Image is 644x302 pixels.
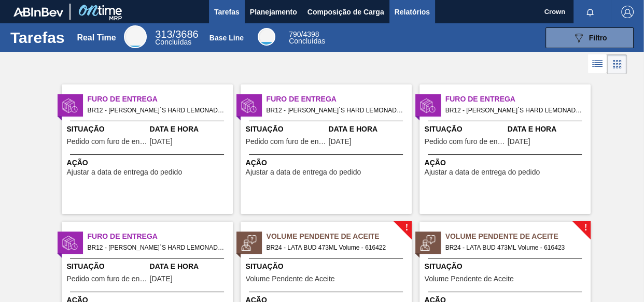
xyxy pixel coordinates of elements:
[246,138,326,146] span: Pedido com furo de entrega
[150,124,230,135] span: Data e Hora
[607,54,627,74] div: Visão em Cards
[88,242,225,253] span: BR12 - LATA MIKE´S HARD LEMONADE 350ML SLEEK Pedido - 829324
[405,224,408,232] span: !
[62,235,78,251] img: status
[425,275,514,283] span: Volume Pendente de Aceite
[88,231,233,242] span: Furo de Entrega
[155,28,172,40] span: 313
[67,157,230,168] span: Ação
[67,138,147,146] span: Pedido com furo de entrega
[77,33,116,42] div: Real Time
[425,157,588,168] span: Ação
[67,275,147,283] span: Pedido com furo de entrega
[124,25,147,48] div: Real Time
[246,275,335,283] span: Volume Pendente de Aceite
[395,6,430,18] span: Relatórios
[88,94,233,105] span: Furo de Entrega
[150,275,173,283] span: 20/08/2025,
[420,98,436,113] img: status
[573,5,607,19] button: Notificações
[621,6,634,18] img: Logout
[445,231,591,242] span: Volume Pendente de Aceite
[209,34,244,42] div: Base Line
[445,94,591,105] span: Furo de Entrega
[289,30,319,38] span: / 4398
[88,105,225,116] span: BR12 - LATA MIKE´S HARD LEMONADE 350ML SLEEK Pedido - 768849
[445,105,582,116] span: BR12 - LATA MIKE´S HARD LEMONADE 350ML SLEEK Pedido - 829323
[10,32,65,44] h1: Tarefas
[67,261,147,272] span: Situação
[246,157,409,168] span: Ação
[307,6,384,18] span: Composição de Carga
[267,242,403,253] span: BR24 - LATA BUD 473ML Volume - 616422
[214,6,240,18] span: Tarefas
[250,6,297,18] span: Planejamento
[150,261,230,272] span: Data e Hora
[425,168,540,176] span: Ajustar a data de entrega do pedido
[62,98,78,113] img: status
[267,231,412,242] span: Volume Pendente de Aceite
[241,98,257,113] img: status
[508,138,530,146] span: 20/08/2025,
[267,105,403,116] span: BR12 - LATA MIKE´S HARD LEMONADE 350ML SLEEK Pedido - 768850
[588,54,607,74] div: Visão em Lista
[67,124,147,135] span: Situação
[329,124,409,135] span: Data e Hora
[289,30,301,38] span: 790
[13,7,63,17] img: TNhmsLtSVTkK8tSr43FrP2fwEKptu5GPRR3wAAAABJRU5ErkJggg==
[289,31,325,45] div: Base Line
[545,27,634,48] button: Filtro
[246,124,326,135] span: Situação
[246,168,361,176] span: Ajustar a data de entrega do pedido
[155,30,198,46] div: Real Time
[445,242,582,253] span: BR24 - LATA BUD 473ML Volume - 616423
[584,224,587,232] span: !
[150,138,173,146] span: 20/08/2025,
[589,34,607,42] span: Filtro
[67,168,183,176] span: Ajustar a data de entrega do pedido
[241,235,257,251] img: status
[246,261,409,272] span: Situação
[425,124,505,135] span: Situação
[329,138,352,146] span: 20/08/2025,
[425,261,588,272] span: Situação
[155,28,198,40] span: / 3686
[508,124,588,135] span: Data e Hora
[267,94,412,105] span: Furo de Entrega
[258,28,275,46] div: Base Line
[289,37,325,45] span: Concluídas
[420,235,436,251] img: status
[155,38,191,46] span: Concluídas
[425,138,505,146] span: Pedido com furo de entrega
